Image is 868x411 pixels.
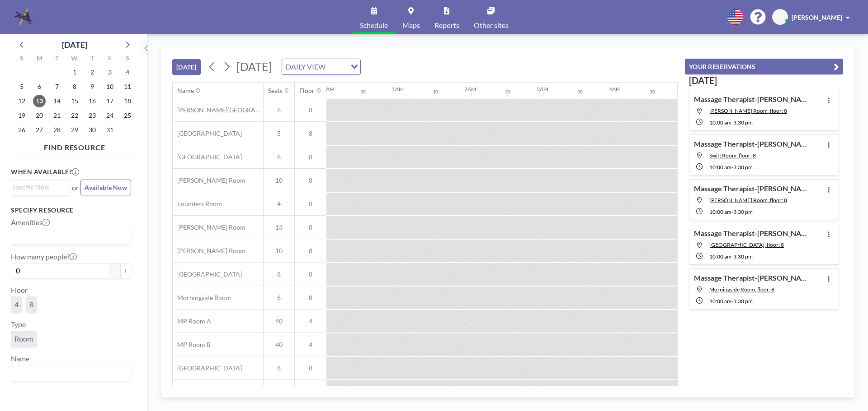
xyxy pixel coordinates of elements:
span: 4 [264,200,294,208]
span: [GEOGRAPHIC_DATA] [173,153,242,161]
span: Thursday, October 23, 2025 [86,109,99,122]
span: 8 [295,106,326,114]
span: [PERSON_NAME] Room [173,247,245,255]
h4: Massage Therapist-[PERSON_NAME] [694,184,807,193]
span: Room [14,334,33,343]
span: Available Now [85,184,127,191]
span: Tuesday, October 14, 2025 [51,95,63,107]
span: Monday, October 27, 2025 [33,124,46,136]
div: 2AM [464,86,476,92]
div: Search for option [11,365,131,381]
span: Wednesday, October 22, 2025 [68,109,81,122]
span: Tuesday, October 21, 2025 [51,109,63,122]
span: 8 [295,270,326,278]
span: 3:30 PM [733,298,753,305]
span: Sunday, October 26, 2025 [15,124,28,136]
span: [PERSON_NAME][GEOGRAPHIC_DATA] [173,106,263,114]
div: 12AM [320,86,335,92]
span: 6 [264,153,294,161]
label: Floor [11,286,28,295]
div: 30 [505,89,510,95]
button: + [120,263,131,278]
span: - [731,298,733,305]
div: S [118,53,136,65]
div: Search for option [11,180,70,194]
h4: Massage Therapist-[PERSON_NAME] [694,229,807,238]
span: 10:00 AM [709,208,731,215]
label: Name [11,354,29,363]
span: Schedule [360,22,388,29]
span: Thursday, October 16, 2025 [86,95,99,107]
div: 30 [577,89,583,95]
span: Saturday, October 18, 2025 [121,95,134,107]
div: 30 [360,89,366,95]
div: 1AM [392,86,404,92]
span: Tuesday, October 28, 2025 [51,124,63,136]
span: Saturday, October 4, 2025 [121,66,134,79]
span: 8 [295,176,326,185]
span: Morningside Room, floor: 8 [709,286,774,293]
span: Buckhead Room, floor: 8 [709,241,784,248]
h3: [DATE] [689,75,839,86]
label: Amenities [11,218,50,227]
span: 8 [295,129,326,138]
span: 4 [14,300,19,309]
button: Available Now [80,180,131,195]
span: Maps [402,22,420,29]
span: Currie Room, floor: 8 [709,107,787,114]
span: 8 [295,200,326,208]
span: 10:00 AM [709,164,731,171]
div: S [13,53,31,65]
span: Founders Room [173,200,222,208]
span: Monday, October 20, 2025 [33,109,46,122]
div: 30 [433,89,438,95]
span: 13 [264,223,294,231]
span: Monday, October 6, 2025 [33,80,46,93]
span: KP [776,13,784,21]
span: [GEOGRAPHIC_DATA] [173,129,242,138]
div: 30 [650,89,655,95]
span: - [731,253,733,260]
span: or [72,183,79,192]
span: [PERSON_NAME] [792,14,842,21]
span: - [731,208,733,215]
span: 40 [264,341,294,349]
span: Thursday, October 30, 2025 [86,124,99,136]
span: [DATE] [236,60,272,73]
span: Thursday, October 2, 2025 [86,66,99,79]
div: M [31,53,48,65]
span: 4 [295,341,326,349]
span: Morningside Room [173,294,231,302]
span: Sunday, October 19, 2025 [15,109,28,122]
span: Reports [434,22,459,29]
span: 10:00 AM [709,119,731,126]
span: Thursday, October 9, 2025 [86,80,99,93]
input: Search for option [12,231,126,243]
span: 10:00 AM [709,298,731,305]
span: Friday, October 10, 2025 [104,80,116,93]
h4: Massage Therapist-[PERSON_NAME] [694,95,807,104]
h3: Specify resource [11,206,131,214]
h4: Massage Therapist-[PERSON_NAME] [694,273,807,282]
button: YOUR RESERVATIONS [685,59,843,74]
span: Saturday, October 11, 2025 [121,80,134,93]
span: [PERSON_NAME] Room [173,223,245,231]
span: 8 [29,300,33,309]
div: T [83,53,101,65]
span: Friday, October 17, 2025 [104,95,116,107]
span: Friday, October 31, 2025 [104,124,116,136]
div: T [48,53,66,65]
span: Tuesday, October 7, 2025 [51,80,63,93]
span: 3:30 PM [733,164,753,171]
span: 40 [264,317,294,325]
span: Wednesday, October 1, 2025 [68,66,81,79]
button: - [109,263,120,278]
span: Sunday, October 5, 2025 [15,80,28,93]
span: Saturday, October 25, 2025 [121,109,134,122]
h4: Massage Therapist-[PERSON_NAME] [694,139,807,148]
span: 10 [264,247,294,255]
span: 4 [295,317,326,325]
div: Name [177,87,194,95]
input: Search for option [12,182,65,192]
input: Search for option [12,367,126,379]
